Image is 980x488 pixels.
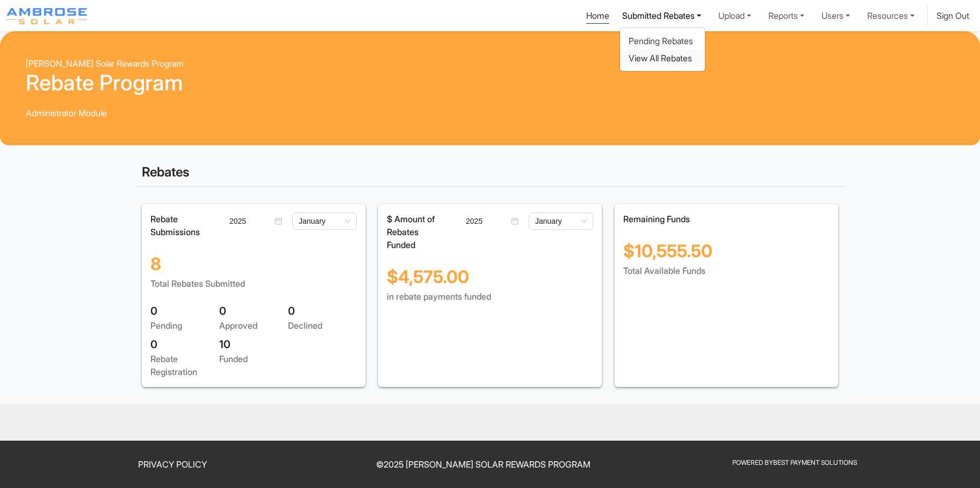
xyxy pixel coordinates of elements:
[387,290,593,303] div: in rebate payments funded
[150,277,357,290] div: Total Rebates Submitted
[150,352,219,378] div: Rebate Registration
[150,319,219,332] div: Pending
[764,5,809,26] a: Reports
[26,70,954,96] h1: Rebate Program
[623,225,830,264] div: $10,555.50
[863,5,919,26] a: Resources
[335,458,633,471] p: © 2025 [PERSON_NAME] Solar Rewards Program
[623,213,830,225] div: Remaining Funds
[466,215,509,227] input: Select year
[219,319,288,332] div: Approved
[535,213,587,229] span: January
[629,52,696,65] a: View All Rebates
[26,57,954,70] div: [PERSON_NAME] Solar Rewards Program
[387,251,593,290] div: $4,575.00
[299,213,350,229] span: January
[138,459,207,470] a: Privacy Policy
[619,27,705,72] div: Submitted Rebates
[219,352,288,365] div: Funded
[288,303,357,319] div: 0
[144,213,217,238] div: Rebate Submissions
[150,336,219,352] div: 0
[150,303,219,319] div: 0
[219,303,288,319] div: 0
[936,10,969,21] a: Sign Out
[732,458,857,466] a: Powered ByBest Payment Solutions
[288,319,357,332] div: Declined
[26,107,954,119] div: Administrator Module
[618,5,705,26] a: Submitted Rebates
[629,34,696,47] a: Pending Rebates
[586,10,609,24] a: Home
[817,5,854,26] a: Users
[380,213,453,251] div: $ Amount of Rebates Funded
[714,5,755,26] a: Upload
[150,238,357,277] div: 8
[229,215,272,227] input: Select year
[219,336,288,352] div: 10
[6,8,87,24] img: Program logo
[623,264,830,277] div: Total Available Funds
[135,158,845,187] div: Rebates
